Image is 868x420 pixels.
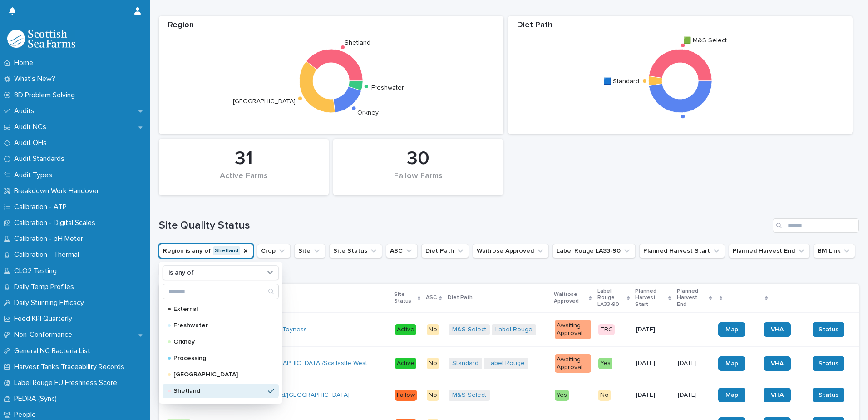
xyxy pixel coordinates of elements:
p: is any of [168,269,194,277]
p: Diet Path [448,293,473,303]
button: Region [159,244,253,258]
p: Non-Conformance [10,330,79,339]
div: Fallow [395,390,417,401]
p: CLO2 Testing [10,267,64,275]
button: BM Link [814,244,855,258]
p: PEDRA (Sync) [10,395,64,403]
p: Feed KPI Quarterly [10,315,79,323]
a: VHA [764,356,791,371]
p: Freshwater [173,322,264,329]
div: 31 [174,147,313,170]
input: Search [773,218,859,233]
button: Status [813,388,844,402]
button: Waitrose Approved [473,244,549,258]
text: Freshwater [371,84,404,90]
div: Region [159,20,503,35]
button: Planned Harvest End [729,244,810,258]
p: [GEOGRAPHIC_DATA] [173,371,264,378]
button: Status [813,356,844,371]
img: mMrefqRFQpe26GRNOUkG [7,30,75,48]
p: ASC [426,293,437,303]
p: General NC Bacteria List [10,347,98,355]
span: Status [819,359,838,368]
p: Audit OFIs [10,139,54,147]
div: Fallow Farms [349,171,488,190]
button: Site [294,244,325,258]
tr: Shetland-Shetland/[GEOGRAPHIC_DATA] FallowNoM&S Select YesNo[DATE][DATE]MapVHAStatus [159,380,859,410]
p: - [678,326,711,334]
p: Harvest Tanks Traceability Records [10,363,132,371]
p: Planned Harvest Start [635,286,666,310]
div: 30 [349,147,488,170]
a: Shetland/[GEOGRAPHIC_DATA] [259,391,350,399]
p: Label Rouge EU Freshness Score [10,379,124,387]
div: Active Farms [174,171,313,190]
p: Shetland [173,388,264,394]
span: Map [725,360,738,367]
tr: Orkney-Orkney/Toyness ActiveNoM&S Select Label Rouge Awaiting ApprovalTBC[DATE]-MapVHAStatus [159,313,859,347]
p: Calibration - ATP [10,203,74,211]
a: M&S Select [452,326,486,334]
p: Calibration - Digital Scales [10,219,103,227]
p: Audit Types [10,171,59,180]
a: Map [718,356,745,371]
div: No [427,324,439,335]
p: Breakdown Work Handover [10,187,106,195]
button: Planned Harvest Start [639,244,725,258]
button: Label Rouge LA33-90 [552,244,636,258]
button: ASC [386,244,418,258]
a: VHA [764,322,791,337]
p: People [10,410,43,419]
a: Label Rouge [488,360,525,367]
input: Search [163,284,278,299]
div: Awaiting Approval [555,320,591,339]
tr: [GEOGRAPHIC_DATA]-[GEOGRAPHIC_DATA]/Scallastle West ActiveNoStandard Label Rouge Awaiting Approva... [159,346,859,380]
text: Orkney [357,110,379,116]
div: Active [395,358,416,369]
p: Orkney [173,339,264,345]
span: VHA [771,392,784,398]
a: Label Rouge [495,326,533,334]
p: Daily Stunning Efficacy [10,299,91,307]
div: TBC [598,324,615,335]
span: VHA [771,360,784,367]
div: No [598,390,611,401]
div: No [427,390,439,401]
div: Yes [555,390,569,401]
button: Site Status [329,244,382,258]
div: Yes [598,358,612,369]
p: 8D Problem Solving [10,91,82,100]
p: Audit NCs [10,123,54,131]
button: Crop [257,244,291,258]
span: Map [725,326,738,333]
p: Home [10,59,40,67]
p: Audits [10,107,42,115]
div: Awaiting Approval [555,354,591,373]
div: Search [163,284,279,299]
h1: Site Quality Status [159,219,769,232]
button: Diet Path [421,244,469,258]
p: Waitrose Approved [554,290,587,306]
p: Processing [173,355,264,361]
p: [DATE] [636,326,670,334]
button: Status [813,322,844,337]
p: Calibration - pH Meter [10,235,90,243]
span: Status [819,390,838,400]
a: M&S Select [452,391,486,399]
p: [DATE] [678,391,711,399]
span: VHA [771,326,784,333]
a: Orkney/Toyness [259,326,307,334]
p: [DATE] [636,391,670,399]
div: Active [395,324,416,335]
p: Calibration - Thermal [10,250,86,259]
p: What's New? [10,75,63,83]
text: Shetland [345,40,370,46]
a: Map [718,322,745,337]
div: Diet Path [508,20,853,35]
a: Standard [452,360,478,367]
p: Label Rouge LA33-90 [597,286,625,310]
p: Daily Temp Profiles [10,283,81,291]
p: Site Status [394,290,415,306]
p: Audit Standards [10,155,72,163]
